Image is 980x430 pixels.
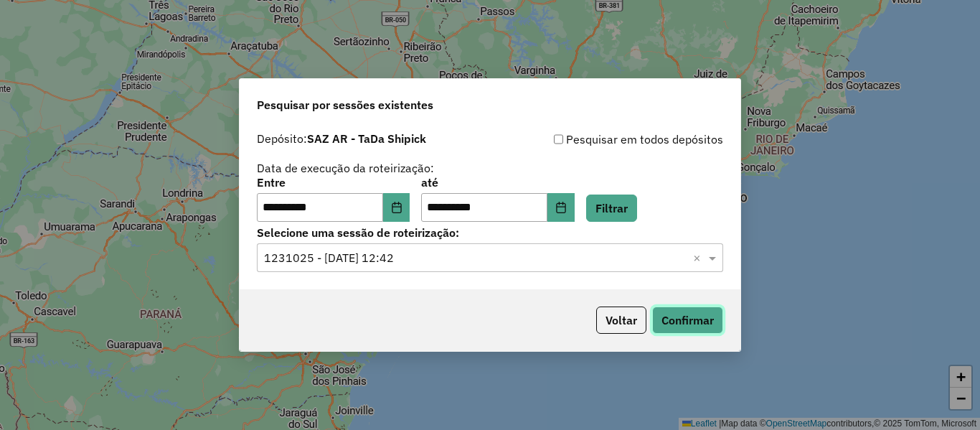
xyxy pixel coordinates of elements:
[586,195,637,222] button: Filtrar
[257,130,426,147] label: Depósito:
[257,224,723,241] label: Selecione uma sessão de roteirização:
[596,307,646,334] button: Voltar
[490,131,723,148] div: Pesquisar em todos depósitos
[307,131,426,146] strong: SAZ AR - TaDa Shipick
[547,193,575,222] button: Choose Date
[257,159,434,177] label: Data de execução da roteirização:
[257,174,410,191] label: Entre
[257,96,433,113] span: Pesquisar por sessões existentes
[693,249,705,266] span: Clear all
[652,307,723,334] button: Confirmar
[421,174,574,191] label: até
[383,193,410,222] button: Choose Date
